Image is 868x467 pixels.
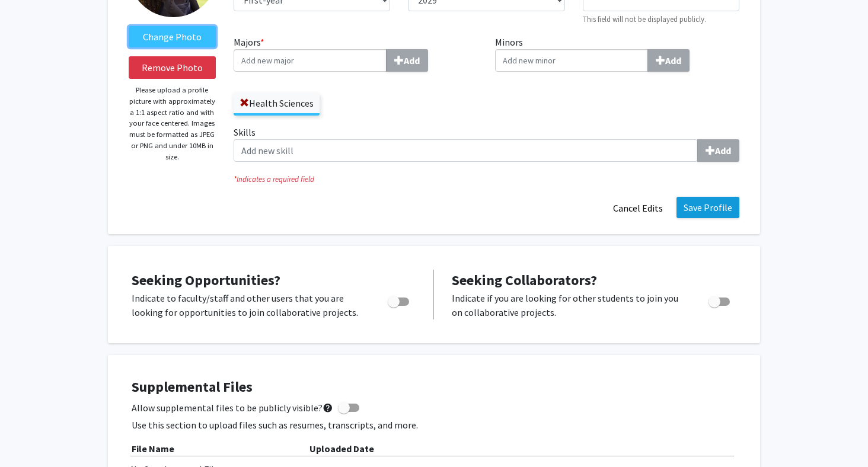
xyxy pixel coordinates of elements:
[704,291,736,309] div: Toggle
[129,56,216,79] button: Remove Photo
[647,49,690,72] button: Minors
[383,291,416,309] div: Toggle
[9,414,50,458] iframe: Chat
[234,49,387,72] input: Majors*Add
[583,14,706,24] small: This field will not be displayed publicly.
[234,125,739,162] label: Skills
[452,291,686,319] p: Indicate if you are looking for other students to join you on collaborative projects.
[495,49,648,72] input: MinorsAdd
[452,271,597,289] span: Seeking Collaborators?
[323,401,333,415] mat-icon: help
[129,85,216,162] p: Please upload a profile picture with approximately a 1:1 aspect ratio and with your face centered...
[234,139,698,162] input: SkillsAdd
[495,35,739,72] label: Minors
[404,55,420,66] b: Add
[132,291,365,319] p: Indicate to faculty/staff and other users that you are looking for opportunities to join collabor...
[676,197,739,218] button: Save Profile
[234,174,739,185] i: Indicates a required field
[605,197,671,219] button: Cancel Edits
[309,443,374,455] b: Uploaded Date
[132,418,736,432] p: Use this section to upload files such as resumes, transcripts, and more.
[665,55,681,66] b: Add
[132,443,174,455] b: File Name
[386,49,428,72] button: Majors*
[234,93,320,113] label: Health Sciences
[715,145,731,156] b: Add
[132,379,736,396] h4: Supplemental Files
[234,35,478,72] label: Majors
[697,139,739,162] button: Skills
[132,271,280,289] span: Seeking Opportunities?
[132,401,333,415] span: Allow supplemental files to be publicly visible?
[129,26,216,47] label: ChangeProfile Picture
